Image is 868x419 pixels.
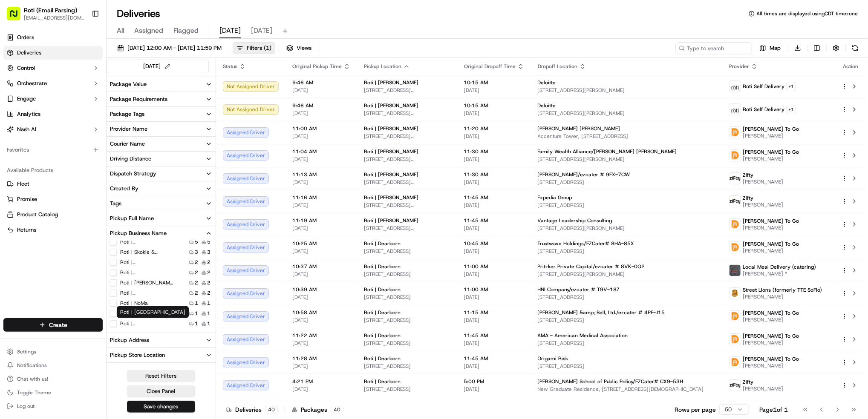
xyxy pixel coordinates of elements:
[3,177,103,191] button: Fleet
[743,333,799,339] span: [PERSON_NAME] To Go
[538,271,716,278] span: [STREET_ADDRESS][PERSON_NAME]
[364,179,450,186] span: [STREET_ADDRESS][PERSON_NAME]
[207,320,211,327] span: 1
[264,44,271,52] span: ( 1 )
[743,83,784,90] span: Roti Self Delivery
[292,133,350,140] span: [DATE]
[292,317,350,324] span: [DATE]
[538,179,716,186] span: [STREET_ADDRESS]
[743,218,799,224] span: [PERSON_NAME] To Go
[756,10,858,17] span: All times are displayed using CDT timezone
[364,294,450,301] span: [STREET_ADDRESS]
[3,387,103,399] button: Toggle Theme
[538,125,620,132] span: [PERSON_NAME] [PERSON_NAME]
[364,194,418,201] span: Roti | [PERSON_NAME]
[17,126,36,133] span: Nash AI
[9,34,155,48] p: Welcome 👋
[120,259,175,266] label: Roti | [GEOGRAPHIC_DATA]
[292,378,350,385] span: 4:21 PM
[85,144,103,151] span: Pylon
[464,102,524,109] span: 10:15 AM
[743,310,799,316] span: [PERSON_NAME] To Go
[145,84,155,94] button: Start new chat
[17,95,36,103] span: Engage
[292,202,350,209] span: [DATE]
[743,195,753,201] span: Zifty
[292,405,343,414] div: Packages
[110,110,144,118] div: Package Tags
[207,310,211,317] span: 1
[364,87,450,94] span: [STREET_ADDRESS][PERSON_NAME]
[743,379,753,385] span: Zifty
[538,133,716,140] span: Accenture Tower, [STREET_ADDRESS]
[3,61,103,75] button: Control
[675,42,752,54] input: Type to search
[292,294,350,301] span: [DATE]
[107,226,216,241] button: Pickup Business Name
[117,7,160,20] h1: Deliveries
[538,63,577,70] span: Dropoff Location
[207,269,211,276] span: 2
[117,306,189,318] div: Roti | [GEOGRAPHIC_DATA]
[120,300,148,307] label: Roti | NoMa
[3,31,103,44] a: Orders
[107,122,216,136] button: Provider Name
[195,279,198,286] span: 2
[730,173,741,184] img: zifty-logo-trans-sq.png
[3,3,88,24] button: Roti (Email Parsing)[EMAIL_ADDRESS][DOMAIN_NAME]
[292,386,350,393] span: [DATE]
[207,300,211,307] span: 1
[29,81,140,90] div: Start new chat
[110,80,147,88] div: Package Value
[207,259,211,266] span: 2
[756,42,784,54] button: Map
[464,363,524,370] span: [DATE]
[7,226,99,234] a: Returns
[743,356,799,362] span: [PERSON_NAME] To Go
[3,318,103,332] button: Create
[17,64,35,72] span: Control
[730,127,741,138] img: ddtg_logo_v2.png
[464,248,524,255] span: [DATE]
[3,164,103,177] div: Available Products
[144,62,172,71] div: [DATE]
[110,351,165,359] div: Pickup Store Location
[538,171,630,178] span: [PERSON_NAME]/ezcater # 9FX-7CW
[7,211,99,218] a: Product Catalog
[538,87,716,94] span: [STREET_ADDRESS][PERSON_NAME]
[743,132,799,139] span: [PERSON_NAME]
[17,348,36,355] span: Settings
[464,332,524,339] span: 11:45 AM
[743,247,799,254] span: [PERSON_NAME]
[743,270,816,277] span: [PERSON_NAME] *
[17,110,40,118] span: Analytics
[292,179,350,186] span: [DATE]
[173,26,199,36] span: Flagged
[842,63,859,70] div: Action
[107,77,216,92] button: Package Value
[743,155,799,162] span: [PERSON_NAME]
[110,366,155,374] div: Dropoff Full Name
[120,269,175,276] label: Roti | [GEOGRAPHIC_DATA]
[364,63,401,70] span: Pickup Location
[730,380,741,391] img: zifty-logo-trans-sq.png
[195,269,198,276] span: 2
[464,294,524,301] span: [DATE]
[538,363,716,370] span: [STREET_ADDRESS]
[9,81,24,97] img: 1736555255976-a54dd68f-1ca7-489b-9aae-adbdc363a1c4
[464,202,524,209] span: [DATE]
[5,120,69,135] a: 📗Knowledge Base
[464,179,524,186] span: [DATE]
[292,156,350,163] span: [DATE]
[743,241,799,247] span: [PERSON_NAME] To Go
[107,137,216,151] button: Courier Name
[219,26,241,36] span: [DATE]
[195,238,198,245] span: 5
[3,373,103,385] button: Chat with us!
[464,309,524,316] span: 11:15 AM
[60,144,103,151] a: Powered byPylon
[538,156,716,163] span: [STREET_ADDRESS][PERSON_NAME]
[743,293,822,300] span: [PERSON_NAME]
[107,363,216,377] button: Dropoff Full Name
[364,240,401,247] span: Roti | Dearborn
